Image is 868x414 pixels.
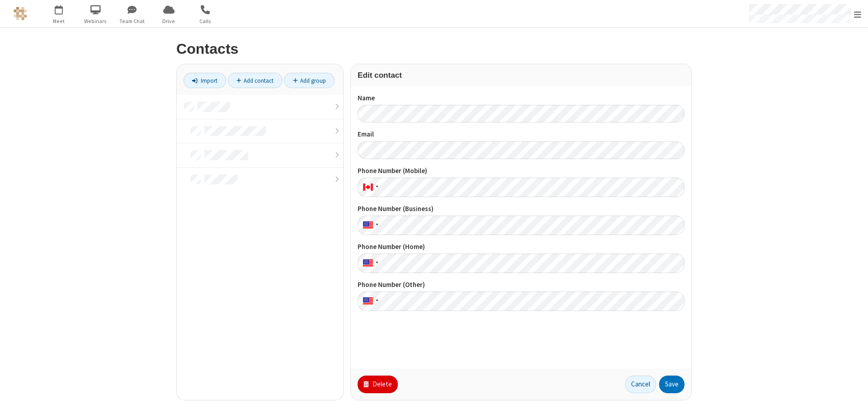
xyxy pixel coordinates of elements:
span: Team Chat [115,17,149,25]
label: Phone Number (Mobile) [358,166,684,176]
button: Save [659,376,684,394]
a: Import [184,73,226,88]
button: Cancel [625,376,656,394]
div: United States: + 1 [358,216,381,235]
div: Canada: + 1 [358,178,381,197]
label: Phone Number (Business) [358,204,684,214]
img: QA Selenium DO NOT DELETE OR CHANGE [14,7,27,20]
label: Name [358,93,684,103]
span: Calls [189,17,222,25]
div: United States: + 1 [358,292,381,311]
div: United States: + 1 [358,254,381,273]
a: Add contact [228,73,283,88]
label: Email [358,129,684,140]
span: Meet [42,17,76,25]
label: Phone Number (Other) [358,280,684,290]
a: Add group [284,73,335,88]
h3: Edit contact [358,71,684,80]
label: Phone Number (Home) [358,242,684,252]
span: Webinars [79,17,113,25]
h2: Contacts [176,41,692,57]
button: Delete [358,376,398,394]
span: Drive [152,17,186,25]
